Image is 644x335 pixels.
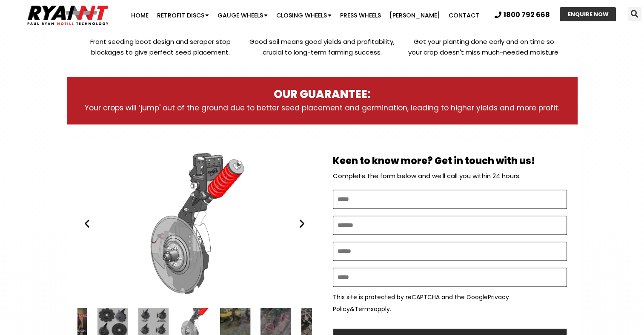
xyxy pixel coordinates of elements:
[77,150,312,297] div: Slides
[77,150,312,297] div: Ryan NT (RFM NT) Double Disc on on Ryan Tyne Cultivator Tine. no till cropping
[495,12,550,18] a: 1800 792 668
[355,305,374,313] a: Terms
[125,7,485,24] nav: Menu
[333,170,567,182] p: Complete the form below and we’ll call you within 24 hours.
[333,156,567,166] h2: Keen to know more? Get in touch with us!
[444,7,484,24] a: Contact
[504,12,550,18] span: 1800 792 668
[77,150,312,297] div: 7 / 34
[84,87,561,102] h3: OUR GUARANTEE:
[333,291,567,315] p: This site is protected by reCAPTCHA and the Google & apply.
[153,7,213,24] a: Retrofit Discs
[84,36,237,58] p: Front seeding boot design and scraper stop blockages to give perfect seed placement.
[272,7,336,24] a: Closing Wheels
[26,2,111,29] img: Ryan NT logo
[246,36,399,58] p: Good soil means good yields and profitability, crucial to long-term farming success.
[297,218,307,229] div: Next slide
[628,7,641,21] div: Search
[407,36,561,58] p: Get your planting done early and on time so your crop doesn't miss much-needed moisture.
[560,7,616,21] a: ENQUIRE NOW
[567,12,608,17] span: ENQUIRE NOW
[127,7,153,24] a: Home
[385,7,444,24] a: [PERSON_NAME]
[213,7,272,24] a: Gauge Wheels
[85,103,559,113] span: Your crops will ‘jump' out of the ground due to better seed placement and germination, leading to...
[336,7,385,24] a: Press Wheels
[82,218,92,229] div: Previous slide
